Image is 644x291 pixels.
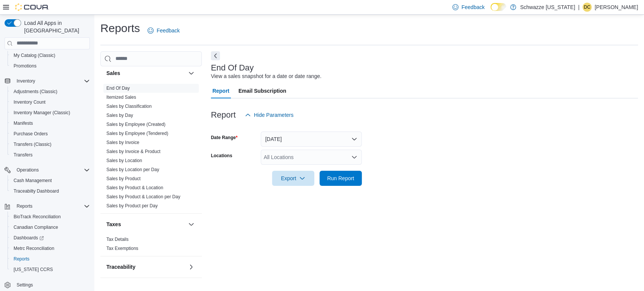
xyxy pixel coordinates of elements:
a: Transfers (Classic) [11,140,54,149]
span: Sales by Location [106,158,142,164]
a: Canadian Compliance [11,223,61,232]
a: Feedback [144,23,183,38]
button: Open list of options [351,154,357,160]
span: Sales by Employee (Created) [106,121,166,127]
h3: Traceability [106,263,135,271]
a: Sales by Invoice & Product [106,149,160,154]
span: Reports [14,256,29,262]
button: Transfers (Classic) [8,139,93,150]
button: My Catalog (Classic) [8,50,93,61]
span: Sales by Invoice & Product [106,149,160,155]
h1: Reports [100,21,140,36]
a: Inventory Manager (Classic) [11,108,73,117]
span: Run Report [327,175,354,182]
span: Itemized Sales [106,94,136,100]
button: Canadian Compliance [8,222,93,233]
span: Inventory Count [11,98,90,107]
p: | [578,3,579,12]
button: Inventory [14,77,38,86]
button: Next [211,51,220,60]
span: Sales by Classification [106,103,152,109]
span: Inventory [17,78,35,84]
button: [US_STATE] CCRS [8,264,93,275]
button: Purchase Orders [8,129,93,139]
button: Cash Management [8,175,93,186]
div: Sales [100,84,202,213]
span: Sales by Product & Location [106,185,163,191]
button: Operations [2,165,93,175]
span: [US_STATE] CCRS [14,266,53,273]
span: Dark Mode [490,11,491,11]
span: Sales by Product & Location per Day [106,194,180,200]
label: Date Range [211,135,238,141]
span: Manifests [14,120,33,126]
a: Tax Details [106,237,129,242]
button: Transfers [8,150,93,160]
span: Hide Parameters [254,111,294,119]
button: Metrc Reconciliation [8,243,93,254]
a: End Of Day [106,86,130,91]
a: Sales by Employee (Created) [106,122,166,127]
span: Tax Details [106,236,129,242]
a: Metrc Reconciliation [11,244,57,253]
span: Cash Management [11,176,90,185]
a: Sales by Product & Location per Day [106,194,180,199]
input: Dark Mode [490,3,506,11]
a: Sales by Invoice [106,140,139,145]
button: Promotions [8,61,93,71]
button: Taxes [187,220,196,229]
span: Sales by Day [106,112,133,118]
span: Email Subscription [238,83,286,98]
span: Inventory Count [14,99,46,105]
span: Metrc Reconciliation [14,245,54,251]
a: Purchase Orders [11,129,51,138]
span: Inventory Manager (Classic) [14,110,70,116]
span: My Catalog (Classic) [14,52,55,58]
button: Settings [2,279,93,290]
a: Reports [11,254,32,263]
button: Inventory Count [8,97,93,107]
button: Inventory [2,76,93,86]
span: Adjustments (Classic) [11,87,90,96]
span: Tax Exemptions [106,245,138,251]
h3: Sales [106,69,120,77]
button: Sales [187,69,196,78]
span: Inventory [14,77,90,86]
button: BioTrack Reconciliation [8,211,93,222]
a: My Catalog (Classic) [11,51,58,60]
span: Feedback [461,3,484,11]
a: [US_STATE] CCRS [11,265,56,274]
button: Taxes [106,221,185,228]
span: Traceabilty Dashboard [14,188,59,194]
span: BioTrack Reconciliation [11,212,90,221]
button: [DATE] [261,132,362,147]
a: Sales by Day [106,113,133,118]
span: Purchase Orders [11,129,90,138]
button: Hide Parameters [242,107,297,123]
span: Dc [584,3,590,12]
a: Itemized Sales [106,95,136,100]
span: Sales by Employee (Tendered) [106,130,168,136]
span: Transfers [14,152,32,158]
span: My Catalog (Classic) [11,51,90,60]
button: Operations [14,165,42,175]
div: Daniel castillo [583,3,592,12]
a: Traceabilty Dashboard [11,187,62,196]
span: Export [277,171,310,186]
a: Sales by Product per Day [106,203,158,208]
span: Settings [14,280,90,289]
a: Dashboards [11,233,47,242]
span: Promotions [11,61,90,70]
button: Export [272,171,314,186]
span: Purchase Orders [14,131,48,137]
span: Transfers [11,150,90,159]
a: Transfers [11,150,35,159]
span: Washington CCRS [11,265,90,274]
label: Locations [211,153,232,159]
img: Cova [15,3,49,11]
span: Sales by Product per Day [106,203,158,209]
button: Traceabilty Dashboard [8,186,93,196]
a: Settings [14,280,36,289]
a: Inventory Count [11,98,49,107]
